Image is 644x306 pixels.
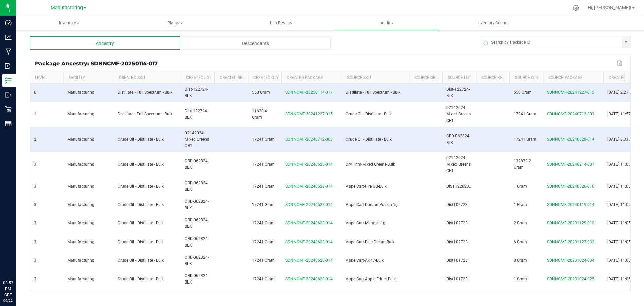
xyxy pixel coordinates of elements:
[446,221,468,225] span: Dist102723
[285,137,333,142] span: SDNNCMF-20240712-003
[543,72,603,84] th: Source Package
[118,162,164,167] span: Crude Oil - Distillate - Bulk
[34,162,36,167] span: 3
[514,159,531,170] span: 132879.2 Gram
[446,202,468,207] span: Dist102723
[214,72,248,84] th: Created Ref Field
[118,202,164,207] span: Crude Oil - Distillate - Bulk
[607,90,644,95] span: [DATE] 2:21 PM CST
[185,236,209,247] span: CRD-062824-BLK
[118,90,172,95] span: Distillate - Full Spectrum - Bulk
[118,221,164,225] span: Crude Oil - Distillate - Bulk
[514,184,527,189] span: 1 Gram
[346,162,395,167] span: Dry Trim-Mixed Greens-Bulk
[252,90,270,95] span: 550 Gram
[67,277,94,282] span: Manufacturing
[185,255,209,266] span: CRD-062824-BLK
[67,112,94,116] span: Manufacturing
[5,77,12,84] inline-svg: Inventory
[252,221,275,225] span: 17241 Gram
[509,72,543,84] th: Source Qty
[16,20,122,26] span: Inventory
[3,280,13,298] p: 03:52 PM CDT
[252,184,275,189] span: 17241 Gram
[7,252,27,272] iframe: Resource center
[34,240,36,244] span: 3
[252,202,275,207] span: 17241 Gram
[446,134,470,145] span: CRD-062824-BLK
[346,184,387,189] span: Vape Cart-Fire OG-Bulk
[252,137,275,142] span: 17241 Gram
[514,90,532,95] span: 550 Gram
[185,273,209,285] span: CRD-062824-BLK
[446,258,468,263] span: Dist101723
[476,72,509,84] th: Source Ref Field
[252,109,267,120] span: 11630.4 Gram
[514,202,527,207] span: 1 Gram
[514,240,527,244] span: 6 Gram
[118,240,164,244] span: Crude Oil - Distillate - Bulk
[252,258,275,263] span: 17241 Gram
[122,20,228,26] span: Plants
[514,258,527,263] span: 8 Gram
[547,202,594,207] span: SDNNCMF-20240119-014
[285,221,333,225] span: SDNNCMF-20240628-014
[67,137,94,142] span: Manufacturing
[285,202,333,207] span: SDNNCMF-20240628-014
[67,258,94,263] span: Manufacturing
[67,221,94,225] span: Manufacturing
[185,159,209,170] span: CRD-062824-BLK
[547,258,594,263] span: SDNNCMF-20231024-034
[185,181,209,192] span: CRD-062824-BLK
[514,277,527,282] span: 1 Gram
[409,72,442,84] th: Source Origin Harvests
[185,199,209,210] span: CRD-062824-BLK
[446,184,476,189] span: DIST122023BLK
[35,60,615,67] div: Package Ancestry: SDNNCMF-20250114-017
[34,184,36,189] span: 3
[547,162,594,167] span: SDNNCMF-20240214-001
[67,240,94,244] span: Manufacturing
[114,72,181,84] th: Created SKU
[5,34,12,41] inline-svg: Analytics
[446,87,470,98] span: Dist-122724-BLK
[285,112,333,116] span: SDNNCMF-20241227-015
[30,36,180,50] div: Ancestry
[34,112,36,116] span: 1
[185,87,208,98] span: Dist-122724-BLK
[5,48,12,55] inline-svg: Manufacturing
[547,112,594,116] span: SDNNCMF-20240712-003
[185,218,209,229] span: CRD-062824-BLK
[481,36,622,48] input: Search by Package ID
[252,240,275,244] span: 17241 Gram
[285,240,333,244] span: SDNNCMF-20240628-014
[63,72,114,84] th: Facility
[34,90,36,95] span: 0
[16,16,122,30] a: Inventory
[346,258,384,263] span: Vape Cart-AK47-Bulk
[446,240,468,244] span: Dist102723
[547,137,594,142] span: SDNNCMF-20240628-014
[185,109,208,120] span: Dist-122724-BLK
[118,137,164,142] span: Crude Oil - Distillate - Bulk
[285,162,333,167] span: SDNNCMF-20240628-014
[228,16,334,30] a: Lab Results
[181,72,214,84] th: Created Lot
[5,63,12,69] inline-svg: Inbound
[547,221,594,225] span: SDNNCMF-20231129-012
[442,72,476,84] th: Source Lot
[285,277,333,282] span: SDNNCMF-20240628-014
[547,240,594,244] span: SDNNCMF-20231127-032
[252,277,275,282] span: 17241 Gram
[346,137,392,142] span: Crude Oil - Distillate - Bulk
[261,20,302,26] span: Lab Results
[67,90,94,95] span: Manufacturing
[5,106,12,113] inline-svg: Retail
[34,137,36,142] span: 2
[180,36,331,50] div: Descendants
[118,258,164,263] span: Crude Oil - Distillate - Bulk
[285,184,333,189] span: SDNNCMF-20240628-014
[440,16,546,30] a: Inventory Counts
[334,20,440,26] span: Audit
[5,92,12,98] inline-svg: Outbound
